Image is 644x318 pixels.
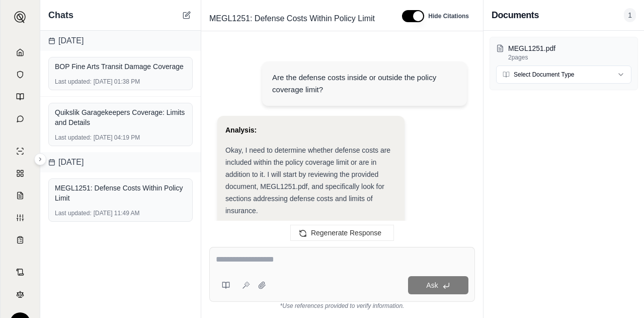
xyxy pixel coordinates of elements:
[55,209,92,217] span: Last updated:
[181,9,193,21] button: New Chat
[408,276,468,294] button: Ask
[7,262,34,282] a: Contract Analysis
[508,53,631,61] p: 2 pages
[428,12,469,20] span: Hide Citations
[7,109,34,129] a: Chat
[7,42,34,62] a: Home
[492,8,539,22] h3: Documents
[55,61,186,72] div: BOP Fine Arts Transit Damage Coverage
[205,11,390,27] div: Edit Title
[40,31,201,51] div: [DATE]
[624,8,636,22] span: 1
[55,183,186,203] div: MEGL1251: Defense Costs Within Policy Limit
[10,7,30,27] button: Expand sidebar
[34,153,46,165] button: Expand sidebar
[55,134,186,142] div: [DATE] 04:19 PM
[508,43,631,53] p: MEGL1251.pdf
[311,229,381,237] span: Regenerate Response
[7,87,34,107] a: Prompt Library
[225,146,390,215] span: Okay, I need to determine whether defense costs are included within the policy coverage limit or ...
[55,107,186,128] div: Quikslik Garagekeepers Coverage: Limits and Details
[205,11,379,27] span: MEGL1251: Defense Costs Within Policy Limit
[55,78,186,86] div: [DATE] 01:38 PM
[40,152,201,172] div: [DATE]
[7,141,34,161] a: Single Policy
[272,72,457,96] div: Are the defense costs inside or outside the policy coverage limit?
[7,163,34,183] a: Policy Comparisons
[48,8,73,22] span: Chats
[209,302,475,310] div: *Use references provided to verify information.
[55,78,92,86] span: Last updated:
[290,225,394,241] button: Regenerate Response
[225,126,257,134] strong: Analysis:
[496,43,631,61] button: MEGL1251.pdf2pages
[426,281,438,289] span: Ask
[7,185,34,206] a: Claim Coverage
[7,65,34,85] a: Documents Vault
[7,230,34,250] a: Coverage Table
[7,208,34,228] a: Custom Report
[55,134,92,142] span: Last updated:
[7,284,34,304] a: Legal Search Engine
[14,11,26,23] img: Expand sidebar
[55,209,186,217] div: [DATE] 11:49 AM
